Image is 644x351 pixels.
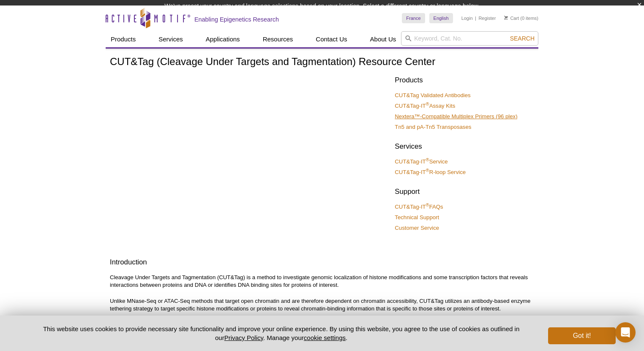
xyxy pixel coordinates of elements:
a: Products [106,31,141,47]
a: Applications [201,31,245,47]
a: CUT&Tag-IT®Assay Kits [395,102,455,110]
a: Cart [504,15,519,21]
a: Register [478,15,496,21]
input: Keyword, Cat. No. [401,31,538,46]
h2: Services [395,141,534,152]
p: This website uses cookies to provide necessary site functionality and improve your online experie... [28,324,534,342]
a: About Us [365,31,401,47]
span: Search [510,35,535,42]
img: Your Cart [504,16,508,20]
h2: Introduction [110,257,534,267]
li: (0 items) [504,13,538,23]
a: Nextera™-Compatible Multiplex Primers (96 plex) [395,113,517,120]
a: Tn5 and pA-Tn5 Transposases [395,123,471,131]
a: Services [153,31,188,47]
h2: Products [395,75,534,85]
h2: Enabling Epigenetics Research [194,16,279,23]
a: CUT&Tag Validated Antibodies [395,92,470,99]
p: Cleavage Under Targets and Tagmentation (CUT&Tag) is a method to investigate genomic localization... [110,274,534,289]
a: Login [461,15,473,21]
a: Technical Support [395,214,439,221]
a: Privacy Policy [224,334,263,341]
a: Resources [258,31,298,47]
button: cookie settings [304,334,346,341]
a: CUT&Tag-IT®R-loop Service [395,169,466,176]
sup: ® [426,157,429,162]
a: Customer Service [395,224,439,232]
a: CUT&Tag-IT®FAQs [395,203,443,211]
a: CUT&Tag-IT®Service [395,158,448,166]
iframe: [WEBINAR] Improved Chromatin Analysis with CUT&Tag Assays - Dr. Michael Garbati [110,73,388,230]
li: | [475,13,476,23]
button: Search [508,35,537,42]
button: Got it! [548,327,616,344]
sup: ® [426,168,429,173]
a: Contact Us [311,31,352,47]
h1: CUT&Tag (Cleavage Under Targets and Tagmentation) Resource Center [110,56,534,68]
div: Open Intercom Messenger [615,322,636,343]
h2: Support [395,187,534,197]
p: Unlike MNase-Seq or ATAC-Seq methods that target open chromatin and are therefore dependent on ch... [110,297,534,313]
sup: ® [426,101,429,106]
sup: ® [426,202,429,207]
a: France [402,13,425,23]
a: English [429,13,453,23]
